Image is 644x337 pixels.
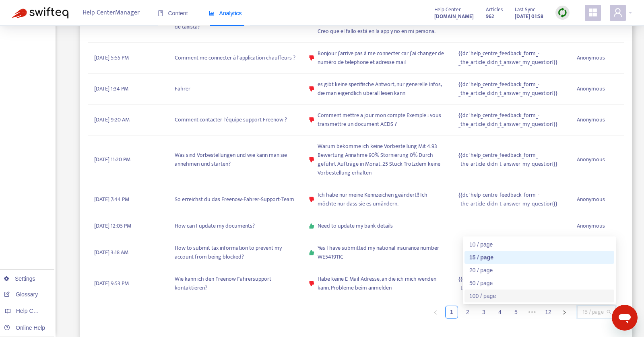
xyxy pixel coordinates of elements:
div: 20 / page [469,266,609,275]
span: [DATE] 3:18 AM [94,248,128,257]
a: Glossary [4,291,38,298]
div: 100 / page [469,292,609,300]
span: right [562,310,567,315]
span: dislike [309,197,314,202]
div: 20 / page [464,264,614,277]
span: Warum bekomme ich keine Vorbestellung Mit 4.93 Bewertung Annahme 90% Stornierung 0% Durch geführt... [318,142,446,177]
a: [DOMAIN_NAME] [434,12,474,21]
button: right [558,306,571,319]
li: Next Page [558,306,571,319]
span: area-chart [209,10,215,16]
span: like [309,250,314,255]
span: Anonymous [577,84,605,93]
span: [DATE] 7:44 PM [94,195,129,204]
span: Anonymous [577,195,605,204]
img: sync.dc5367851b00ba804db3.png [557,8,568,18]
li: 12 [542,306,555,319]
td: Comment me connecter à l'application chauffeurs ? [168,43,302,74]
span: dislike [309,157,314,162]
span: Articles [486,5,503,14]
span: Yes I have submitted my national insurance number WE541911C [318,244,446,261]
span: Analytics [209,10,242,16]
span: Ich habe nur meine Kennzeichen geändert!! Ich möchte nur dass sie es umändern. [318,191,446,208]
a: 2 [462,306,474,318]
span: [DATE] 5:55 PM [94,53,129,62]
div: 50 / page [469,279,609,288]
a: 12 [542,306,554,318]
li: 1 [445,306,458,319]
span: [DATE] 11:20 PM [94,155,130,164]
li: 2 [461,306,474,319]
td: Wie kann ich den Freenow Fahrersupport kontaktieren? [168,268,302,299]
span: 15 / page [582,306,611,318]
span: {{dc 'help_centre_feedback_form_-_the_article_didn_t_answer_my_question'}} [458,111,564,129]
div: 50 / page [464,277,614,290]
strong: [DOMAIN_NAME] [434,12,474,21]
div: Page Size [577,306,616,319]
span: Need to update my bank details [318,222,393,230]
span: {{dc 'help_centre_feedback_form_-_the_article_didn_t_answer_my_question'}} [458,80,564,98]
span: book [158,10,163,16]
a: Settings [4,275,35,282]
a: 5 [510,306,522,318]
span: ••• [526,306,539,319]
li: 4 [493,306,506,319]
span: {{dc 'help_centre_feedback_form_-_the_article_didn_t_answer_my_question'}} [458,191,564,208]
div: 10 / page [464,238,614,251]
button: left [429,306,442,319]
td: Was sind Vorbestellungen und wie kann man sie annehmen und starten? [168,136,302,184]
span: Help Centers [16,308,49,314]
div: 10 / page [469,240,609,249]
span: Comment mettre a jour mon compte Exemple : vous transmettre un document ACDS ? [318,111,446,129]
span: dislike [309,86,314,92]
span: user [613,8,623,17]
span: dislike [309,281,314,286]
iframe: Button to launch messaging window [612,305,638,331]
td: How to submit tax information to prevent my account from being blocked? [168,237,302,268]
span: [DATE] 12:05 PM [94,222,131,230]
span: {{dc 'help_centre_feedback_form_-_the_article_didn_t_answer_my_question'}} [458,49,564,67]
span: Anonymous [577,222,605,230]
span: Anonymous [577,53,605,62]
td: Fahrer [168,74,302,105]
span: Help Center Manager [83,5,140,21]
span: [DATE] 9:20 AM [94,115,130,124]
strong: 962 [486,12,494,21]
span: Habe keine E-Mail-Adresse, an die ich mich wenden kann. Probleme beim anmelden [318,275,446,292]
td: How can I update my documents? [168,215,302,237]
li: 5 [510,306,522,319]
li: 3 [477,306,490,319]
li: Next 5 Pages [526,306,539,319]
span: {{dc 'help_centre_feedback_form_-_the_article_didn_t_answer_my_question'}} [458,151,564,168]
li: Previous Page [429,306,442,319]
a: 1 [446,306,458,318]
span: Anonymous [577,115,605,124]
span: like [309,223,314,229]
span: dislike [309,117,314,123]
span: {{dc 'help_centre_feedback_form_-_the_article_didn_t_answer_my_question'}} [458,275,564,292]
span: Last Sync [515,5,535,14]
span: [DATE] 1:34 PM [94,84,128,93]
td: Comment contacter l'équipe support Freenow ? [168,105,302,136]
span: Bonjour j’arrive pas à me connecter car j’ai changer de numéro de telephone et adresse mail [318,49,446,67]
span: es gibt keine spezifische Antwort, nur generelle Infos, die man eigendlich überall lesen kann [318,80,446,98]
span: dislike [309,55,314,61]
span: [DATE] 9:53 PM [94,279,129,288]
div: 100 / page [464,290,614,302]
span: Content [158,10,188,16]
div: 15 / page [469,253,609,262]
a: Online Help [4,325,45,331]
span: left [433,310,438,315]
a: 3 [478,306,490,318]
span: Help Center [434,5,461,14]
td: So erreichst du das Freenow-Fahrer-Support-Team [168,184,302,215]
strong: [DATE] 01:58 [515,12,543,21]
span: Anonymous [577,155,605,164]
img: Swifteq [12,7,68,18]
a: 4 [494,306,506,318]
div: 15 / page [464,251,614,264]
span: appstore [588,8,598,17]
